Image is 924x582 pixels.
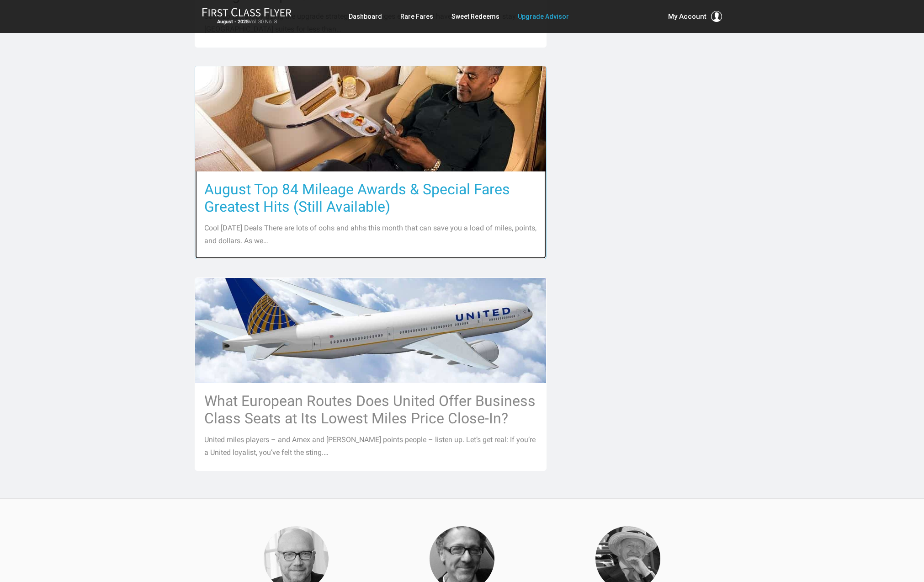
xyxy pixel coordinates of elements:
[518,8,569,25] a: Upgrade Advisor
[204,222,537,247] p: Cool [DATE] Deals There are lots of oohs and ahhs this month that can save you a load of miles, p...
[202,7,292,26] a: First Class FlyerAugust - 2025Vol. 30 No. 8
[451,8,499,25] a: Sweet Redeems
[202,19,292,25] small: Vol. 30 No. 8
[349,8,382,25] a: Dashboard
[668,11,706,22] span: My Account
[668,11,722,22] button: My Account
[195,66,547,259] a: August Top 84 Mileage Awards & Special Fares Greatest Hits (Still Available) Cool [DATE] Deals Th...
[400,8,433,25] a: Rare Fares
[195,278,547,471] a: What European Routes Does United Offer Business Class Seats at Its Lowest Miles Price Close-In? U...
[204,392,537,427] h3: What European Routes Does United Offer Business Class Seats at Its Lowest Miles Price Close-In?
[202,7,292,17] img: First Class Flyer
[217,19,249,25] strong: August - 2025
[204,433,537,459] p: United miles players – and Amex and [PERSON_NAME] points people – listen up. Let’s get real: If y...
[204,181,537,215] h3: August Top 84 Mileage Awards & Special Fares Greatest Hits (Still Available)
